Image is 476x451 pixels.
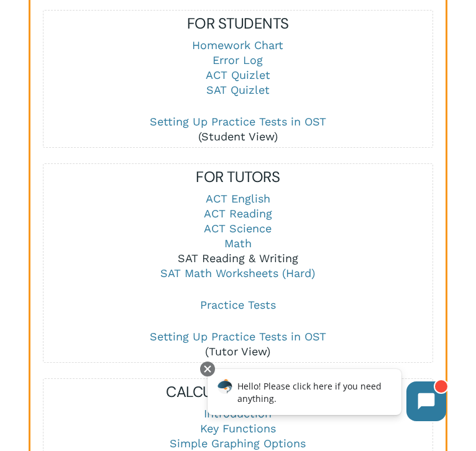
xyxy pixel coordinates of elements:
p: (Student View) [43,114,433,144]
a: Simple Graphing Options [170,437,306,450]
a: Key Functions [200,422,276,435]
h5: FOR STUDENTS [43,14,433,34]
a: Math [224,237,252,250]
h5: CALCULATOR GUIDES [43,382,433,402]
a: Homework Chart [192,39,283,52]
a: ACT Quizlet [206,68,270,81]
a: SAT Quizlet [206,83,270,96]
a: SAT Reading & Writing [178,252,298,265]
a: Setting Up Practice Tests in OST [150,330,326,343]
a: ACT Reading [204,207,272,220]
h5: FOR TUTORS [43,167,433,187]
a: ACT English [206,192,270,205]
a: SAT Math Worksheets (Hard) [160,266,315,280]
a: Setting Up Practice Tests in OST [150,115,326,128]
a: ACT Science [204,222,272,235]
iframe: Chatbot [195,359,459,434]
p: (Tutor View) [43,329,433,359]
a: Error Log [213,53,263,66]
a: Practice Tests [200,298,276,311]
